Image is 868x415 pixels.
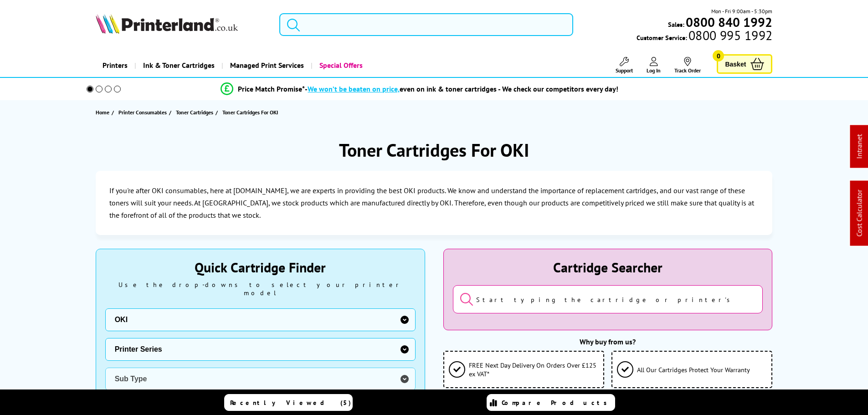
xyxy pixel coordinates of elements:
[855,134,864,159] a: Intranet
[686,14,772,31] b: 0800 840 1992
[176,108,213,117] span: Toner Cartridges
[453,285,763,313] input: Start typing the cartridge or printer's name...
[453,258,763,276] div: Cartridge Searcher
[637,365,750,374] span: All Our Cartridges Protect Your Warranty
[96,54,134,77] a: Printers
[105,281,416,297] div: Use the drop-downs to select your printer model
[308,84,400,93] span: We won’t be beaten on price,
[469,361,599,378] span: FREE Next Day Delivery On Orders Over £125 ex VAT*
[637,31,772,42] span: Customer Service:
[725,58,746,70] span: Basket
[684,18,772,26] a: 0800 840 1992
[855,190,864,237] a: Cost Calculator
[96,14,238,34] img: Printerland Logo
[668,20,684,29] span: Sales:
[616,67,633,74] span: Support
[717,54,772,74] a: Basket 0
[487,394,615,411] a: Compare Products
[118,108,167,117] span: Printer Consumables
[647,57,661,74] a: Log In
[176,108,216,117] a: Toner Cartridges
[305,84,618,93] div: - even on ink & toner cartridges - We check our competitors every day!
[502,399,612,407] span: Compare Products
[105,258,416,276] div: Quick Cartridge Finder
[96,14,268,36] a: Printerland Logo
[109,184,759,222] p: If you're after OKI consumables, here at [DOMAIN_NAME], we are experts in providing the best OKI ...
[616,57,633,74] a: Support
[96,108,112,117] a: Home
[713,50,724,61] span: 0
[238,84,305,93] span: Price Match Promise*
[230,399,351,407] span: Recently Viewed (5)
[311,54,370,77] a: Special Offers
[74,81,765,97] li: modal_Promise
[687,31,772,40] span: 0800 995 1992
[339,138,529,162] h1: Toner Cartridges For OKI
[143,54,215,77] span: Ink & Toner Cartridges
[443,337,773,346] div: Why buy from us?
[134,54,221,77] a: Ink & Toner Cartridges
[224,394,353,411] a: Recently Viewed (5)
[222,109,278,116] span: Toner Cartridges For OKI
[674,57,701,74] a: Track Order
[118,108,169,117] a: Printer Consumables
[647,67,661,74] span: Log In
[711,7,772,15] span: Mon - Fri 9:00am - 5:30pm
[221,54,311,77] a: Managed Print Services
